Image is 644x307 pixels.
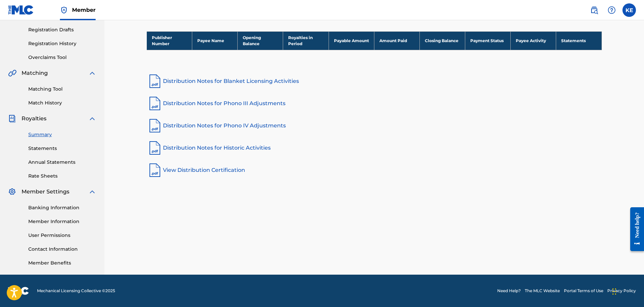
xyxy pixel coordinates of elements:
[28,26,96,33] a: Registration Drafts
[147,31,192,50] th: Publisher Number
[28,259,96,267] a: Member Benefits
[147,118,602,134] a: Distribution Notes for Phono IV Adjustments
[28,86,96,93] a: Matching Tool
[147,95,602,112] a: Distribution Notes for Phono III Adjustments
[147,140,602,156] a: Distribution Notes for Historic Activities
[511,31,556,50] th: Payee Activity
[147,140,163,156] img: pdf
[147,162,163,178] img: pdf
[28,131,96,138] a: Summary
[28,54,96,61] a: Overclaims Tool
[28,232,96,239] a: User Permissions
[147,73,602,89] a: Distribution Notes for Blanket Licensing Activities
[610,275,644,307] iframe: Chat Widget
[22,115,46,123] span: Royalties
[605,3,618,17] div: Help
[608,6,616,14] img: help
[28,99,96,106] a: Match History
[587,3,601,17] a: Public Search
[28,40,96,47] a: Registration History
[556,31,602,50] th: Statements
[37,288,115,294] span: Mechanical Licensing Collective © 2025
[525,288,560,294] a: The MLC Website
[88,188,96,196] img: expand
[192,31,238,50] th: Payee Name
[28,159,96,166] a: Annual Statements
[8,5,34,15] img: MLC Logo
[28,246,96,253] a: Contact Information
[88,115,96,123] img: expand
[329,31,374,50] th: Payable Amount
[497,288,521,294] a: Need Help?
[8,287,29,295] img: logo
[374,31,419,50] th: Amount Paid
[28,173,96,180] a: Rate Sheets
[8,69,16,77] img: Matching
[147,73,163,89] img: pdf
[72,6,96,14] span: Member
[147,162,602,178] a: View Distribution Certification
[465,31,510,50] th: Payment Status
[283,31,329,50] th: Royalties in Period
[8,188,16,196] img: Member Settings
[60,6,68,14] img: Top Rightsholder
[238,31,283,50] th: Opening Balance
[88,69,96,77] img: expand
[28,204,96,211] a: Banking Information
[28,145,96,152] a: Statements
[28,218,96,225] a: Member Information
[419,31,465,50] th: Closing Balance
[22,188,69,196] span: Member Settings
[607,288,636,294] a: Privacy Policy
[612,281,616,302] div: Drag
[8,115,16,123] img: Royalties
[147,95,163,112] img: pdf
[590,6,598,14] img: search
[147,118,163,134] img: pdf
[622,3,636,17] div: User Menu
[564,288,603,294] a: Portal Terms of Use
[625,202,644,256] iframe: Resource Center
[22,69,48,77] span: Matching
